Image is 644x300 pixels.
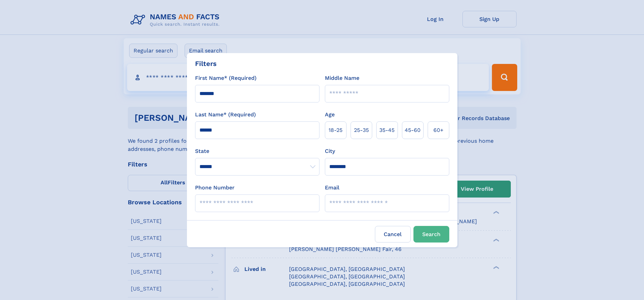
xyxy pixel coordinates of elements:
[329,126,342,134] span: 18‑25
[325,74,359,82] label: Middle Name
[405,126,421,134] span: 45‑60
[195,184,235,192] label: Phone Number
[195,111,256,119] label: Last Name* (Required)
[433,126,444,134] span: 60+
[379,126,395,134] span: 35‑45
[325,147,335,155] label: City
[195,147,319,155] label: State
[195,59,217,69] div: Filters
[375,226,411,243] label: Cancel
[325,184,339,192] label: Email
[413,226,449,243] button: Search
[195,74,257,82] label: First Name* (Required)
[354,126,369,134] span: 25‑35
[325,111,335,119] label: Age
